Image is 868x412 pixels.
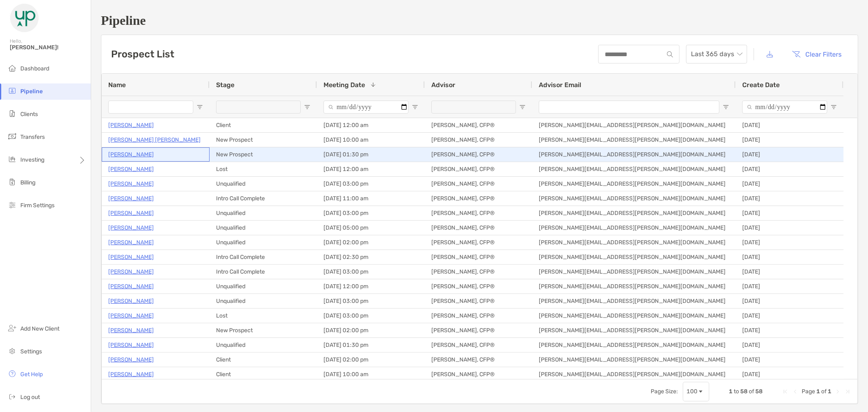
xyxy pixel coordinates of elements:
div: [DATE] 01:30 pm [317,147,425,162]
div: [PERSON_NAME][EMAIL_ADDRESS][PERSON_NAME][DOMAIN_NAME] [532,338,736,352]
span: Name [108,81,126,89]
img: get-help icon [7,369,17,379]
div: Unqualified [210,221,317,235]
div: [DATE] [736,265,844,279]
div: [PERSON_NAME], CFP® [425,221,532,235]
div: Intro Call Complete [210,265,317,279]
div: [DATE] 03:00 pm [317,294,425,308]
a: [PERSON_NAME] [108,355,154,365]
div: [PERSON_NAME], CFP® [425,367,532,381]
div: [DATE] [736,118,844,132]
div: [DATE] [736,177,844,191]
div: [PERSON_NAME][EMAIL_ADDRESS][PERSON_NAME][DOMAIN_NAME] [532,147,736,162]
a: [PERSON_NAME] [108,267,154,277]
div: [DATE] 02:00 pm [317,323,425,337]
p: [PERSON_NAME] [108,223,154,233]
img: clients icon [7,109,17,118]
div: Intro Call Complete [210,250,317,264]
span: Pipeline [20,88,43,95]
span: [PERSON_NAME]! [10,44,86,51]
div: [PERSON_NAME][EMAIL_ADDRESS][PERSON_NAME][DOMAIN_NAME] [532,221,736,235]
div: [DATE] 02:00 pm [317,353,425,367]
div: [DATE] [736,338,844,352]
h3: Prospect List [111,48,174,60]
img: settings icon [7,346,17,356]
div: [DATE] 02:30 pm [317,250,425,264]
img: Zoe Logo [10,3,39,33]
div: [PERSON_NAME], CFP® [425,118,532,132]
div: Unqualified [210,338,317,352]
a: [PERSON_NAME] [108,149,154,160]
img: add_new_client icon [7,323,17,333]
div: New Prospect [210,147,317,162]
div: [DATE] 02:00 pm [317,235,425,250]
div: [DATE] 10:00 am [317,367,425,381]
div: [DATE] 03:00 pm [317,177,425,191]
h1: Pipeline [101,13,858,28]
div: [PERSON_NAME], CFP® [425,206,532,220]
div: [PERSON_NAME], CFP® [425,338,532,352]
a: [PERSON_NAME] [108,193,154,204]
div: [DATE] [736,235,844,250]
img: transfers icon [7,131,17,141]
div: 100 [687,388,697,395]
div: [DATE] [736,353,844,367]
div: [PERSON_NAME][EMAIL_ADDRESS][PERSON_NAME][DOMAIN_NAME] [532,265,736,279]
div: Client [210,367,317,381]
div: Unqualified [210,279,317,294]
input: Create Date Filter Input [742,101,827,114]
div: Client [210,353,317,367]
div: [DATE] [736,133,844,147]
div: [DATE] [736,221,844,235]
div: [PERSON_NAME], CFP® [425,279,532,294]
a: [PERSON_NAME] [108,120,154,130]
span: Advisor Email [539,81,581,89]
div: [PERSON_NAME], CFP® [425,177,532,191]
div: [PERSON_NAME], CFP® [425,133,532,147]
img: dashboard icon [7,63,17,73]
span: Meeting Date [324,81,365,89]
button: Open Filter Menu [304,104,310,110]
div: [PERSON_NAME][EMAIL_ADDRESS][PERSON_NAME][DOMAIN_NAME] [532,294,736,308]
img: pipeline icon [7,86,17,96]
p: [PERSON_NAME] [108,296,154,306]
img: input icon [667,51,673,57]
img: logout icon [7,392,17,401]
a: [PERSON_NAME] [108,252,154,262]
div: [DATE] 11:00 am [317,191,425,206]
div: [DATE] 12:00 am [317,162,425,176]
div: [PERSON_NAME][EMAIL_ADDRESS][PERSON_NAME][DOMAIN_NAME] [532,118,736,132]
div: [PERSON_NAME], CFP® [425,191,532,206]
div: [PERSON_NAME][EMAIL_ADDRESS][PERSON_NAME][DOMAIN_NAME] [532,279,736,294]
div: [PERSON_NAME], CFP® [425,353,532,367]
p: [PERSON_NAME] [108,369,154,379]
img: investing icon [7,154,17,164]
a: [PERSON_NAME] [108,311,154,321]
a: [PERSON_NAME] [108,179,154,189]
button: Open Filter Menu [197,104,203,110]
a: [PERSON_NAME] [108,164,154,174]
div: [DATE] [736,147,844,162]
div: Unqualified [210,206,317,220]
span: Advisor [431,81,455,89]
button: Open Filter Menu [412,104,418,110]
span: Transfers [20,134,45,140]
div: [DATE] 10:00 am [317,133,425,147]
div: Next Page [835,388,841,395]
a: [PERSON_NAME] [108,208,154,218]
div: [DATE] 03:00 pm [317,206,425,220]
div: [PERSON_NAME], CFP® [425,162,532,176]
div: [DATE] 01:30 pm [317,338,425,352]
div: [DATE] 05:00 pm [317,221,425,235]
span: 1 [816,388,820,395]
div: Client [210,118,317,132]
input: Meeting Date Filter Input [324,101,409,114]
div: New Prospect [210,323,317,337]
p: [PERSON_NAME] [PERSON_NAME] [108,135,201,145]
div: [DATE] [736,191,844,206]
span: Firm Settings [20,202,55,209]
